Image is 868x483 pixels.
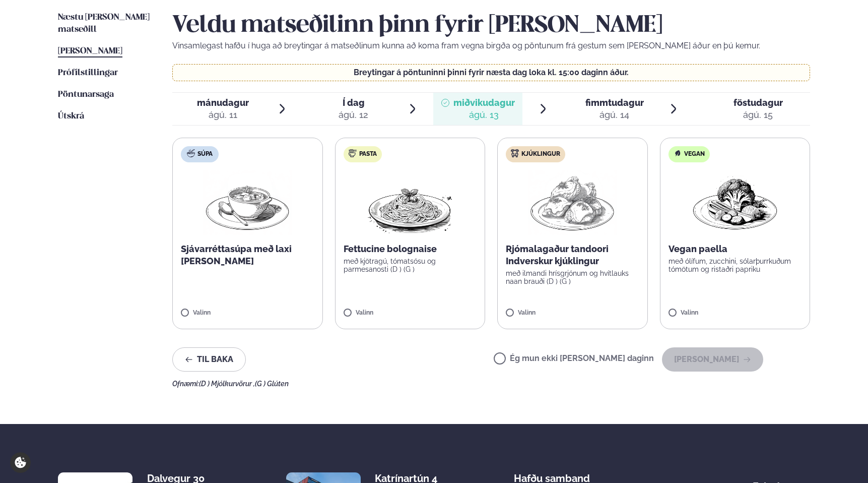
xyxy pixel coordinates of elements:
span: Pasta [359,150,377,158]
span: Súpa [197,150,213,158]
img: pasta.svg [349,149,357,157]
a: Pöntunarsaga [58,89,114,101]
span: Kjúklingur [521,150,560,158]
p: Sjávarréttasúpa með laxi [PERSON_NAME] [181,243,314,267]
img: Chicken-thighs.png [528,170,617,235]
p: Breytingar á pöntuninni þinni fyrir næsta dag loka kl. 15:00 daginn áður. [183,69,800,77]
div: ágú. 14 [585,109,644,121]
button: Til baka [172,347,246,372]
p: Vegan paella [669,243,802,255]
img: Spagetti.png [366,170,454,235]
span: fimmtudagur [585,97,644,108]
div: ágú. 13 [453,109,515,121]
a: Cookie settings [10,452,31,473]
span: miðvikudagur [453,97,515,108]
img: Soup.png [203,170,292,235]
img: Vegan.svg [674,149,682,157]
a: [PERSON_NAME] [58,45,122,57]
span: mánudagur [197,97,249,108]
a: Prófílstillingar [58,67,118,79]
div: ágú. 15 [733,109,783,121]
span: Í dag [339,97,368,109]
span: [PERSON_NAME] [58,47,122,55]
p: með kjötragú, tómatsósu og parmesanosti (D ) (G ) [344,257,477,273]
button: [PERSON_NAME] [662,347,763,372]
h2: Veldu matseðilinn þinn fyrir [PERSON_NAME] [172,12,810,40]
p: með ólífum, zucchini, sólarþurrkuðum tómötum og ristaðri papriku [669,257,802,273]
span: (D ) Mjólkurvörur , [199,380,255,388]
span: Pöntunarsaga [58,90,114,99]
img: soup.svg [187,149,195,157]
p: Fettucine bolognaise [344,243,477,255]
p: Rjómalagaður tandoori Indverskur kjúklingur [506,243,639,267]
p: Vinsamlegast hafðu í huga að breytingar á matseðlinum kunna að koma fram vegna birgða og pöntunum... [172,40,810,52]
div: ágú. 11 [197,109,249,121]
span: Útskrá [58,112,84,120]
span: Næstu [PERSON_NAME] matseðill [58,13,150,34]
div: ágú. 12 [339,109,368,121]
div: Ofnæmi: [172,380,810,388]
span: föstudagur [733,97,783,108]
img: Vegan.png [691,170,779,235]
span: (G ) Glúten [255,380,289,388]
span: Vegan [684,150,705,158]
img: chicken.svg [511,149,519,157]
a: Útskrá [58,110,84,123]
span: Prófílstillingar [58,69,118,77]
p: með ilmandi hrísgrjónum og hvítlauks naan brauði (D ) (G ) [506,269,639,285]
a: Næstu [PERSON_NAME] matseðill [58,12,152,36]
